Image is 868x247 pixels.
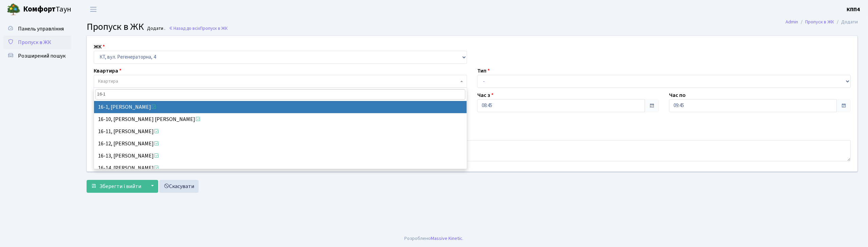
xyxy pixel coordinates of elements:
b: Комфорт [23,4,56,15]
button: Переключити навігацію [85,4,102,15]
b: КПП4 [847,6,860,13]
img: logo.png [7,3,20,16]
label: Квартира [94,67,122,75]
a: Скасувати [159,180,199,193]
li: 16-13, [PERSON_NAME] [94,150,467,162]
button: Зберегти і вийти [87,180,146,193]
a: Massive Kinetic [431,235,463,242]
a: КПП4 [847,5,860,14]
span: Пропуск в ЖК [87,20,144,34]
nav: breadcrumb [775,15,868,29]
span: Зберегти і вийти [99,183,141,190]
a: Пропуск в ЖК [805,18,834,25]
label: ЖК [94,43,105,51]
span: Панель управління [18,25,64,33]
span: Пропуск в ЖК [18,39,51,46]
a: Розширений пошук [3,49,71,63]
span: Квартира [98,78,118,85]
a: Admin [786,18,798,25]
a: Панель управління [3,22,71,36]
span: Пропуск в ЖК [200,25,228,32]
li: Додати [834,18,858,26]
small: Додати . [146,26,166,32]
label: Час по [669,91,686,99]
li: 16-1, [PERSON_NAME] [94,101,467,113]
span: Таун [23,4,71,15]
li: 16-11, [PERSON_NAME] [94,125,467,138]
div: Розроблено . [405,235,464,242]
a: Пропуск в ЖК [3,36,71,49]
li: 16-14, [PERSON_NAME] [94,162,467,174]
label: Тип [477,67,490,75]
span: Розширений пошук [18,52,66,60]
label: Час з [477,91,494,99]
li: 16-10, [PERSON_NAME] [PERSON_NAME] [94,113,467,125]
li: 16-12, [PERSON_NAME] [94,138,467,150]
a: Назад до всіхПропуск в ЖК [169,25,228,32]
